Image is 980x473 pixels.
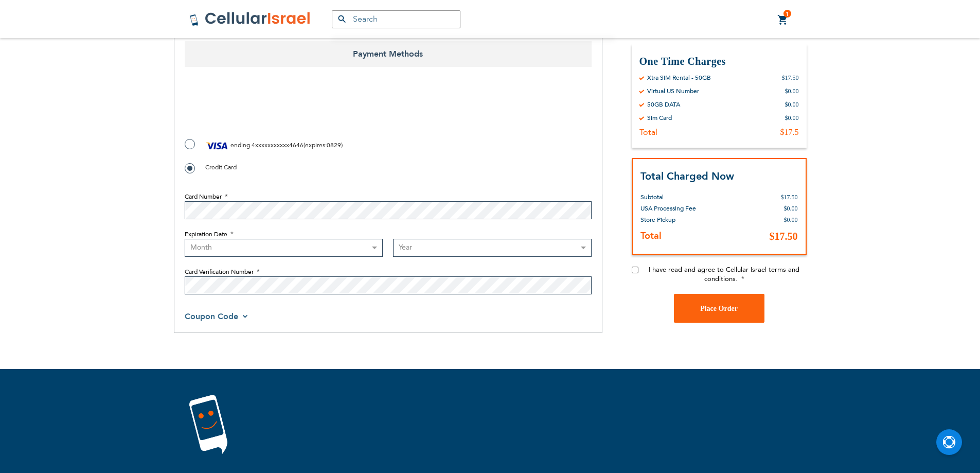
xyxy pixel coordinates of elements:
[640,184,721,203] th: Subtotal
[185,90,341,130] iframe: reCAPTCHA
[784,216,798,223] span: $0.00
[785,86,799,95] div: $0.00
[674,294,764,323] button: Place Order
[640,230,662,242] strong: Total
[332,10,460,28] input: Search
[784,205,798,212] span: $0.00
[700,304,738,312] span: Place Order
[785,113,799,121] div: $0.00
[185,138,343,153] label: ( : )
[639,127,657,137] div: Total
[785,100,799,108] div: $0.00
[777,14,789,26] a: 1
[640,204,696,213] span: USA Processing Fee
[185,192,222,201] span: Card Number
[786,10,789,18] span: 1
[780,127,799,137] div: $17.5
[647,73,711,81] div: Xtra SIM Rental - 50GB
[189,11,311,27] img: Cellular Israel Logo
[647,100,680,108] div: 50GB DATA
[185,230,227,238] span: Expiration Date
[640,216,675,224] span: Store Pickup
[205,138,229,153] img: Visa
[782,73,799,81] div: $17.50
[649,265,799,284] span: I have read and agree to Cellular Israel terms and conditions.
[230,141,250,149] span: ending
[647,86,699,95] div: Virtual US Number
[327,141,341,149] span: 0829
[640,169,734,183] strong: Total Charged Now
[639,54,799,68] h3: One Time Charges
[205,163,237,171] span: Credit Card
[185,41,592,67] span: Payment Methods
[185,311,238,322] span: Coupon Code
[185,268,254,276] span: Card Verification Number
[252,141,304,149] span: 4xxxxxxxxxxx4646
[781,194,798,201] span: $17.50
[770,231,798,242] span: $17.50
[305,141,325,149] span: expires
[647,113,672,121] div: Sim Card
